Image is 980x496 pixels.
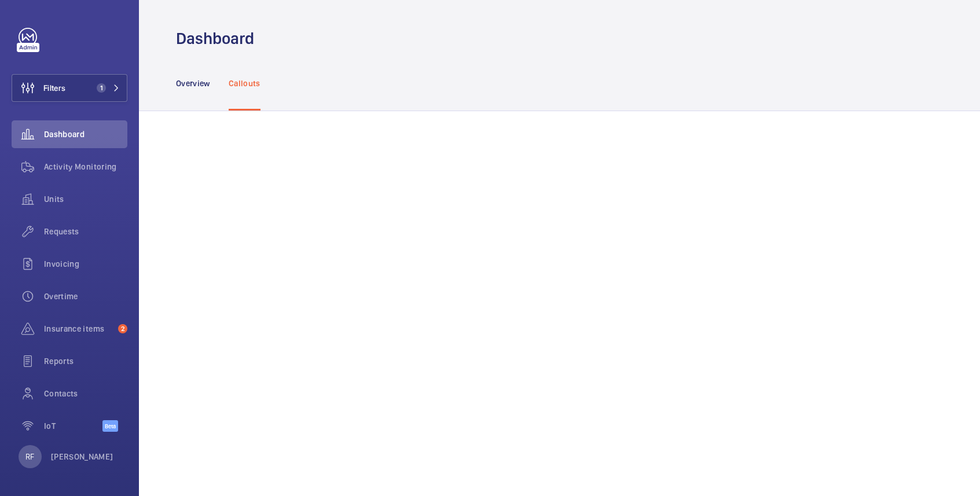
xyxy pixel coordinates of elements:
span: Reports [44,355,127,367]
span: Insurance items [44,323,113,335]
span: Dashboard [44,128,127,140]
span: Invoicing [44,258,127,270]
p: RF [25,451,34,462]
span: Activity Monitoring [44,161,127,172]
span: Units [44,193,127,205]
span: 2 [118,324,127,333]
span: Filters [43,82,65,94]
h1: Dashboard [176,28,261,49]
span: Contacts [44,388,127,399]
span: IoT [44,420,102,432]
span: Overtime [44,291,127,302]
button: Filters1 [12,74,127,102]
span: Beta [102,420,118,432]
span: 1 [97,83,106,93]
p: [PERSON_NAME] [51,451,113,462]
p: Callouts [229,78,260,89]
span: Requests [44,226,127,237]
p: Overview [176,78,210,89]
